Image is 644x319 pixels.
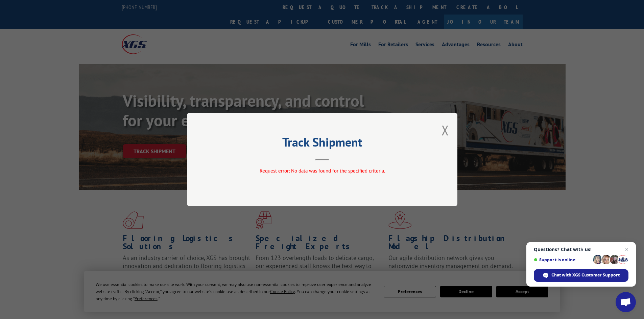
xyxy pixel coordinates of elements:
[442,121,449,139] button: Close modal
[534,257,591,262] span: Support is online
[616,292,636,312] a: Open chat
[534,269,628,282] span: Chat with XGS Customer Support
[551,272,620,278] span: Chat with XGS Customer Support
[221,137,424,150] h2: Track Shipment
[534,247,628,252] span: Questions? Chat with us!
[259,167,385,174] span: Request error: No data was found for the specified criteria.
